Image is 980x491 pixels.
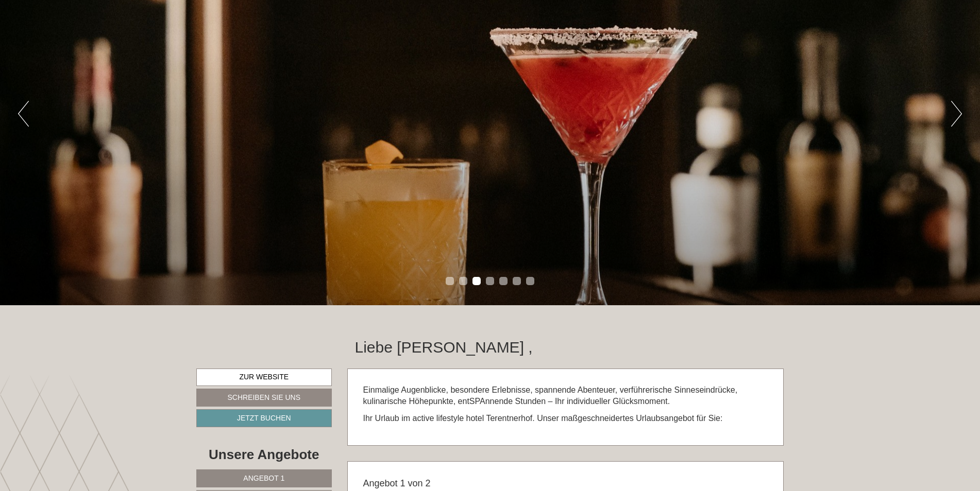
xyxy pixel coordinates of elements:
[196,409,332,427] a: Jetzt buchen
[243,474,284,482] span: Angebot 1
[363,478,431,488] span: Angebot 1 von 2
[196,369,332,386] a: Zur Website
[196,389,332,407] a: Schreiben Sie uns
[363,384,768,408] p: Einmalige Augenblicke, besondere Erlebnisse, spannende Abenteuer, verführerische Sinneseindrücke,...
[18,101,29,127] button: Previous
[196,445,332,464] div: Unsere Angebote
[355,339,533,356] h1: Liebe [PERSON_NAME] ,
[363,413,768,425] p: Ihr Urlaub im active lifestyle hotel Terentnerhof. Unser maßgeschneidertes Urlaubsangebot für Sie:
[951,101,962,127] button: Next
